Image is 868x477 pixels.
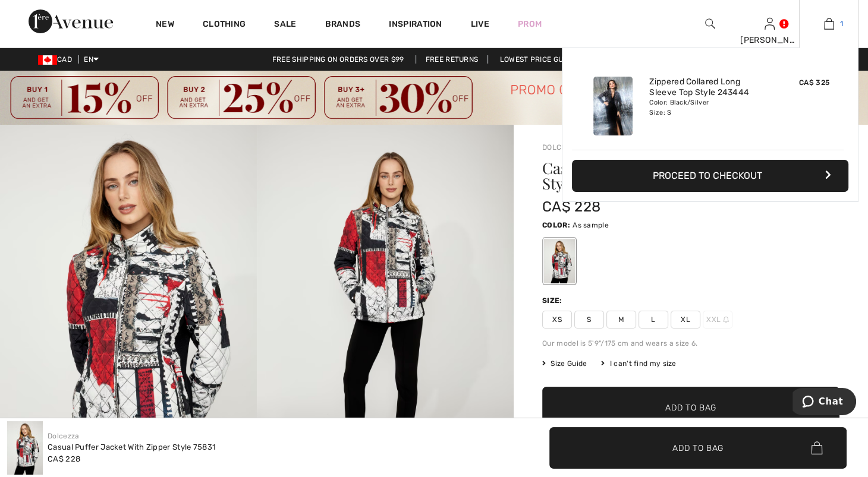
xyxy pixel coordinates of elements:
span: M [606,311,636,328]
button: Add to Bag [549,427,847,469]
span: CA$ 228 [48,454,80,463]
a: Brands [325,19,361,31]
button: Add to Bag [542,387,839,428]
span: CA$ 325 [799,78,829,87]
div: I can't find my size [601,358,676,369]
a: Prom [518,18,542,30]
div: Casual Puffer Jacket With Zipper Style 75831 [48,441,216,453]
img: Casual Puffer Jacket with Zipper Style 75831 [7,421,43,475]
div: Color: Black/Silver Size: S [649,98,766,117]
img: search the website [705,17,715,31]
button: Proceed to Checkout [572,160,848,192]
img: Bag.svg [811,441,822,454]
a: Dolcezza [542,143,579,151]
a: Free shipping on orders over $99 [263,55,414,64]
span: EN [84,55,99,64]
a: Live [471,18,489,30]
img: Zippered Collared Long Sleeve Top Style 243444 [593,77,633,135]
a: 1 [800,17,858,31]
img: ring-m.svg [723,317,729,323]
img: 1ère Avenue [29,10,113,33]
span: CAD [38,55,77,64]
span: XS [542,311,572,328]
div: As sample [544,239,575,283]
span: Color: [542,221,570,229]
a: Free Returns [416,55,489,64]
a: Lowest Price Guarantee [490,55,606,64]
a: New [156,19,174,31]
span: L [639,311,668,328]
span: 1 [840,18,843,29]
iframe: Opens a widget where you can chat to one of our agents [792,388,856,418]
span: Add to Bag [672,441,724,454]
span: CA$ 228 [542,198,600,215]
a: Sale [274,19,296,31]
div: Size: [542,295,565,306]
span: S [574,311,604,328]
span: Add to Bag [665,402,716,414]
img: My Bag [824,17,834,31]
span: Size Guide [542,358,587,369]
div: Our model is 5'9"/175 cm and wears a size 6. [542,338,839,349]
a: Clothing [203,19,246,31]
div: [PERSON_NAME] [740,34,798,46]
a: Dolcezza [48,432,79,440]
a: Zippered Collared Long Sleeve Top Style 243444 [649,77,766,98]
span: XXL [703,311,732,328]
span: Inspiration [389,19,442,31]
h1: Casual Puffer Jacket With Zipper Style 75831 [542,160,790,191]
img: Canadian Dollar [38,55,57,65]
img: My Info [765,17,775,31]
span: XL [671,311,700,328]
a: Sign In [765,18,775,29]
